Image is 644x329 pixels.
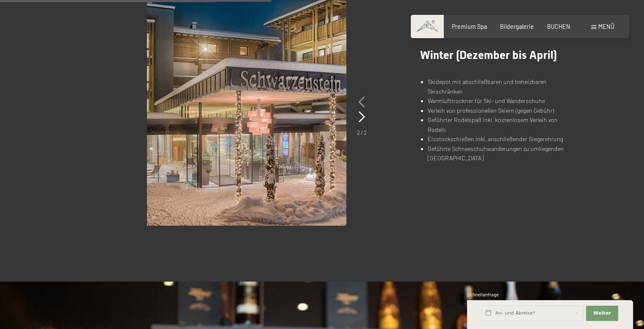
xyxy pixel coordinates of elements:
a: BUCHEN [547,23,570,30]
a: Bildergalerie [500,23,534,30]
a: Premium Spa [452,23,487,30]
li: Eisstockschießen inkl. anschließender Siegerehrung [428,134,576,144]
span: 2 [357,129,360,136]
span: Menü [598,23,614,30]
li: Warmlufttrockner für Ski- und Wanderschuhe [428,96,576,106]
span: Schnellanfrage [467,292,499,297]
button: Weiter [586,306,618,321]
li: Skidepot mit abschließbaren und beheizbaren Skischränken [428,77,576,96]
span: / [361,129,363,136]
li: Geführter Rodelspaß inkl. kostenlosem Verleih von Rodeln [428,115,576,134]
span: Winter (Dezember bis April) [420,49,557,61]
li: Verleih von professionellen Skiern (gegen Gebühr) [428,106,576,116]
span: Weiter [593,310,611,317]
span: 2 [364,129,367,136]
li: Geführte Schneeschuhwanderungen zu umliegenden [GEOGRAPHIC_DATA] [428,144,576,163]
